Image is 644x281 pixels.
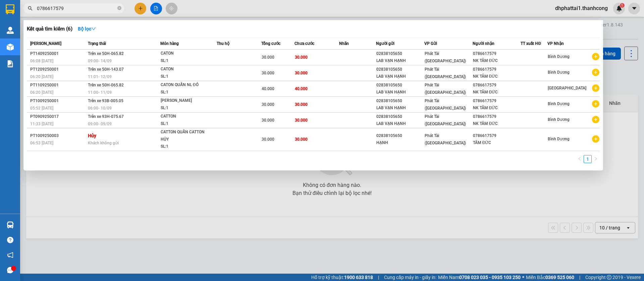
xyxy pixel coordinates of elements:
[295,137,308,142] span: 30.000
[425,133,466,145] span: Phát Tài ([GEOGRAPHIC_DATA])
[161,89,211,96] div: SL: 1
[592,100,599,108] span: plus-circle
[88,133,96,138] strong: Hủy
[376,132,424,139] div: 02838105650
[295,71,308,75] span: 30.000
[295,86,308,91] span: 40.000
[576,155,584,163] li: Previous Page
[117,5,121,12] span: close-circle
[425,67,466,79] span: Phát Tài ([GEOGRAPHIC_DATA])
[88,59,112,63] span: 09:00 - 14/09
[30,74,53,79] span: 06:20 [DATE]
[30,50,86,57] div: PT1409250001
[27,25,72,32] h3: Kết quả tìm kiếm ( 6 )
[376,66,424,73] div: 02838105650
[376,82,424,89] div: 02838105650
[7,221,14,228] img: warehouse-icon
[548,101,570,106] span: Bình Dương
[7,60,14,67] img: solution-icon
[473,89,521,96] div: NK TÂM ĐỨC
[37,5,116,12] input: Tìm tên, số ĐT hoặc mã đơn
[161,129,211,143] div: CATTON QUẤN CATTON HỦY
[160,41,179,46] span: Món hàng
[30,59,53,63] span: 06:08 [DATE]
[88,67,124,72] span: Trên xe 50H-143.07
[262,55,274,60] span: 30.000
[578,157,582,161] span: left
[376,57,424,64] div: LAB VẠN HẠNH
[473,104,521,112] div: NK TÂM ĐỨC
[88,51,124,56] span: Trên xe 50H-065.82
[217,41,229,46] span: Thu hộ
[548,137,570,141] span: Bình Dương
[376,104,424,112] div: LAB VẠN HẠNH
[88,106,112,111] span: 06:00 - 10/09
[161,120,211,128] div: SL: 1
[78,26,96,31] strong: Bộ lọc
[294,41,314,46] span: Chưa cước
[30,41,61,46] span: [PERSON_NAME]
[376,113,424,120] div: 02838105650
[30,82,86,89] div: PT1109250001
[117,6,121,10] span: close-circle
[376,120,424,127] div: LAB VẠN HẠNH
[594,157,598,161] span: right
[376,41,394,46] span: Người gửi
[376,50,424,57] div: 02838105650
[88,74,112,79] span: 11:01 - 12/09
[473,97,521,104] div: 0786617579
[88,114,124,119] span: Trên xe 93H-075.67
[88,41,106,46] span: Trạng thái
[592,155,600,163] li: Next Page
[339,41,349,46] span: Nhãn
[473,50,521,57] div: 0786617579
[161,143,211,150] div: SL: 1
[473,113,521,120] div: 0786617579
[473,120,521,127] div: NK TÂM ĐỨC
[262,71,274,75] span: 30.000
[548,54,570,59] span: Bình Dương
[161,57,211,65] div: SL: 1
[521,41,541,46] span: TT xuất HĐ
[376,89,424,96] div: LAB VẠN HẠNH
[548,117,570,122] span: Bình Dương
[88,141,119,145] span: Khách không gửi
[584,155,591,163] a: 1
[30,106,53,111] span: 05:52 [DATE]
[88,83,124,87] span: Trên xe 50H-065.82
[473,139,521,146] div: TÂM ĐỨC
[91,26,96,31] span: down
[576,155,584,163] button: left
[30,132,86,139] div: PT1009250003
[592,135,599,143] span: plus-circle
[161,50,211,57] div: CATON
[376,139,424,146] div: HẠNH
[548,70,570,75] span: Bình Dương
[7,267,13,273] span: message
[161,104,211,112] div: SL: 1
[262,118,274,123] span: 30.000
[473,66,521,73] div: 0786617579
[261,41,280,46] span: Tổng cước
[161,81,211,89] div: CATON QUẤN NL ĐỎ
[425,51,466,63] span: Phát Tài ([GEOGRAPHIC_DATA])
[473,132,521,139] div: 0786617579
[30,141,53,145] span: 06:53 [DATE]
[7,27,14,34] img: warehouse-icon
[376,97,424,104] div: 02838105650
[473,41,494,46] span: Người nhận
[262,137,274,142] span: 30.000
[30,90,53,95] span: 06:20 [DATE]
[425,98,466,111] span: Phát Tài ([GEOGRAPHIC_DATA])
[88,98,123,103] span: Trên xe 93B-005.05
[295,102,308,107] span: 30.000
[161,66,211,73] div: CATON
[7,252,13,258] span: notification
[30,113,86,120] div: PT0909250017
[592,53,599,60] span: plus-circle
[72,23,101,34] button: Bộ lọcdown
[30,97,86,104] div: PT1009250001
[473,82,521,89] div: 0786617579
[161,97,211,104] div: [PERSON_NAME]
[30,66,86,73] div: PT1209250001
